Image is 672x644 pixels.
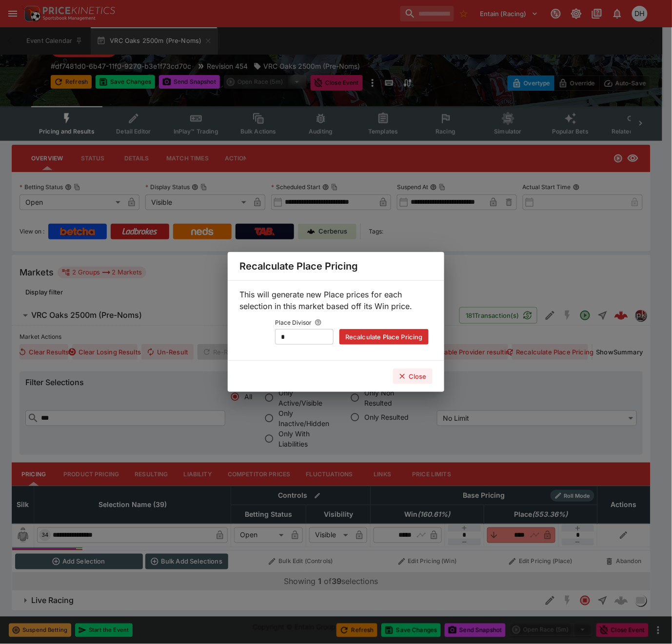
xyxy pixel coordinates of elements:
div: Recalculate Place Pricing [228,252,444,280]
button: Recalculate Place Pricing [339,329,429,345]
button: Close [393,369,433,384]
p: Place Divisor [275,318,312,329]
p: This will generate new Place prices for each selection in this market based off its Win price. [239,289,433,312]
button: Value to divide Win prices by in order to calculate Place/Top 3 prices (Place = (Win - 1)/divisor... [312,316,325,329]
